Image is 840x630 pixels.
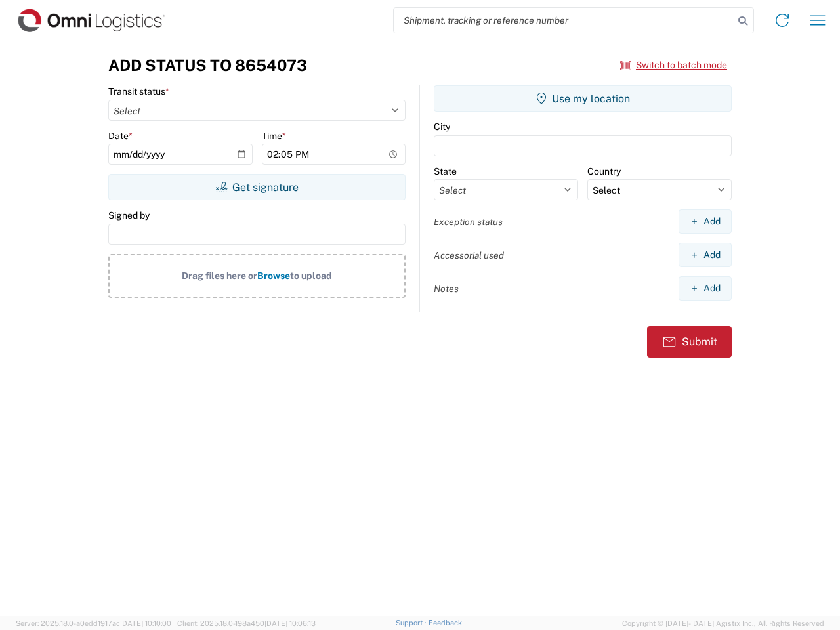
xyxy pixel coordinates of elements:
[394,8,734,33] input: Shipment, tracking or reference number
[679,243,732,267] button: Add
[434,165,457,177] label: State
[679,209,732,234] button: Add
[264,619,316,627] span: [DATE] 10:06:13
[177,619,316,627] span: Client: 2025.18.0-198a450
[647,326,732,358] button: Submit
[622,618,824,629] span: Copyright © [DATE]-[DATE] Agistix Inc., All Rights Reserved
[620,54,727,76] button: Switch to batch mode
[182,270,257,281] span: Drag files here or
[108,174,406,200] button: Get signature
[257,270,290,281] span: Browse
[108,130,133,142] label: Date
[434,283,459,295] label: Notes
[679,276,732,301] button: Add
[434,216,503,228] label: Exception status
[434,121,450,133] label: City
[434,85,732,112] button: Use my location
[108,85,169,97] label: Transit status
[108,209,150,221] label: Signed by
[396,619,429,627] a: Support
[434,249,504,261] label: Accessorial used
[120,619,171,627] span: [DATE] 10:10:00
[262,130,286,142] label: Time
[429,619,462,627] a: Feedback
[16,619,171,627] span: Server: 2025.18.0-a0edd1917ac
[108,56,307,75] h3: Add Status to 8654073
[290,270,332,281] span: to upload
[587,165,621,177] label: Country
